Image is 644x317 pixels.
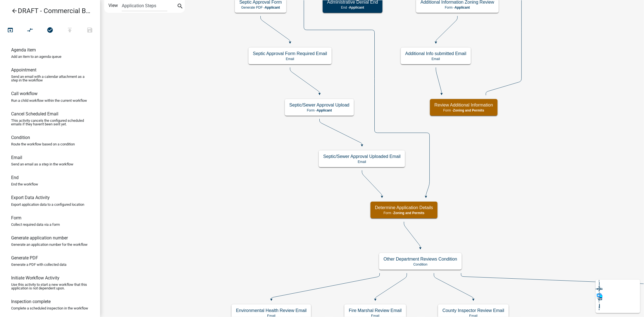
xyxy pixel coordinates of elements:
h6: Call workflow [11,91,38,96]
i: open_in_browser [7,27,14,34]
div: Workflow actions [0,24,100,38]
button: Publish [60,24,80,36]
h6: Form [11,215,21,221]
h5: Additional Info submitted Email [405,51,466,56]
p: Send an email as a step in the workflow [11,162,73,166]
a: DRAFT - Commercial Building Permit [4,4,91,17]
p: Generate a PDF with collected data [11,263,66,266]
p: Email [405,57,466,61]
button: Test Workflow [0,24,20,36]
h5: Environmental Health Review Email [236,308,307,313]
span: Applicant [455,6,470,9]
p: Route the workflow based on a condition [11,142,75,146]
p: End - [327,6,378,9]
p: Email [323,160,401,164]
h5: Septic/Sewer Approval Upload [289,102,349,108]
p: Condition [384,262,457,266]
i: search [177,3,183,11]
p: Generate an application number for the workflow [11,243,88,246]
h5: Fire Marshal Review Email [349,308,402,313]
h6: Export Data Activity [11,195,50,200]
h6: Cancel Scheduled Email [11,111,58,117]
span: Applicant [317,108,332,112]
p: Generate PDF - [239,6,282,9]
h6: Generate PDF [11,255,38,261]
i: arrow_back [11,8,18,15]
h5: Review Additional Information [434,102,493,108]
p: This activity cancels the configured scheduled emails if they haven't been sent yet. [11,119,89,126]
p: Send an email with a calendar attachment as a step in the workflow [11,75,89,82]
i: compare_arrows [27,27,34,34]
button: Auto Layout [20,24,40,36]
h5: Determine Application Details [375,205,433,210]
button: search [176,2,185,11]
p: Collect required data via a form [11,223,60,226]
button: No problems [40,24,60,36]
h5: Septic/Sewer Approval Uploaded Email [323,154,401,159]
button: Save [80,24,100,36]
h6: End [11,175,19,180]
p: Use this activity to start a new workflow that this application is not dependent upon. [11,283,89,290]
p: Form - [421,6,494,9]
p: Form - [375,211,433,215]
p: End the workflow [11,182,38,186]
h6: Generate application number [11,235,68,241]
p: Form - [434,108,493,112]
i: check_circle [47,27,53,34]
span: Zoning and Permits [453,108,484,112]
p: Form - [289,108,349,112]
h5: Other Department Reviews Condition [384,256,457,262]
p: Add an item to an agenda queue [11,55,61,58]
h6: Condition [11,135,30,140]
p: Export application data to a configured location [11,203,84,206]
span: Applicant [265,6,280,9]
p: Email [253,57,327,61]
h5: Septic Approval Form Required Email [253,51,327,56]
h6: Agenda item [11,47,36,53]
i: save [86,27,93,34]
p: Complete a scheduled inspection in the workflow [11,306,88,310]
h6: Appointment [11,67,36,73]
h6: Initiate Workflow Activity [11,275,59,281]
h5: County Inspector Review Email [442,308,504,313]
h6: Email [11,155,22,160]
span: Zoning and Permits [393,211,424,215]
i: publish [66,27,73,34]
h6: Inspection complete [11,299,51,304]
p: Run a child workflow within the current workflow [11,99,87,102]
span: Applicant [349,6,364,9]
